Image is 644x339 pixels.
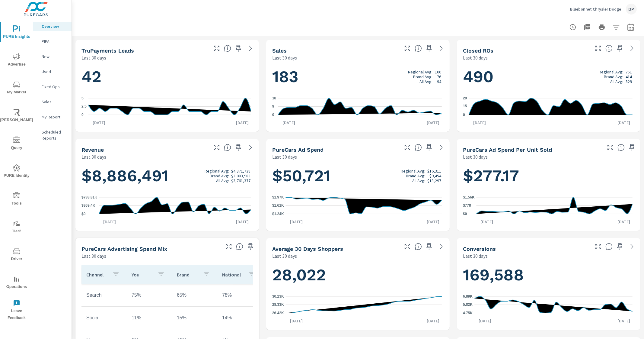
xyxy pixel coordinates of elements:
[127,310,172,325] td: 11%
[212,44,222,53] button: Make Fullscreen
[2,164,31,179] span: PURE Identity
[424,44,434,53] span: Save this to your personalized report
[231,169,250,173] p: $4,371,738
[2,109,31,124] span: [PERSON_NAME]
[33,82,72,91] div: Fixed Ops
[272,246,343,252] h5: Average 30 Days Shoppers
[81,66,253,87] h1: 42
[463,212,467,216] text: $0
[272,147,324,153] h5: PureCars Ad Spend
[463,252,488,260] p: Last 30 days
[610,21,622,33] button: Apply Filters
[2,81,31,96] span: My Market
[627,242,637,251] a: See more details in report
[613,219,634,225] p: [DATE]
[246,44,255,53] a: See more details in report
[422,120,444,126] p: [DATE]
[272,204,284,208] text: $1.61K
[401,169,425,173] p: Regional Avg:
[272,212,284,216] text: $1.24K
[427,169,441,173] p: $16,311
[605,45,613,52] span: Number of Repair Orders Closed by the selected dealership group over the selected time range. [So...
[224,242,234,251] button: Make Fullscreen
[429,173,441,178] p: $9,454
[463,246,496,252] h5: Conversions
[463,47,493,54] h5: Closed ROs
[605,243,613,250] span: The number of dealer-specified goals completed by a visitor. [Source: This data is provided by th...
[42,114,67,120] p: My Report
[2,248,31,263] span: Driver
[403,143,412,152] button: Make Fullscreen
[2,192,31,207] span: Tools
[272,303,284,307] text: 28.33K
[33,67,72,76] div: Used
[42,23,67,29] p: Overview
[463,311,473,315] text: 4.75K
[272,153,297,160] p: Last 30 days
[424,143,434,152] span: Save this to your personalized report
[234,143,243,152] span: Save this to your personalized report
[436,143,446,152] a: See more details in report
[2,276,31,290] span: Operations
[286,219,307,225] p: [DATE]
[626,79,632,84] p: 829
[81,310,127,325] td: Social
[86,272,107,278] p: Channel
[42,84,67,90] p: Fixed Ops
[581,21,593,33] button: "Export Report to PDF"
[212,143,222,152] button: Make Fullscreen
[406,173,425,178] p: Brand Avg:
[415,144,422,151] span: Total cost of media for all PureCars channels for the selected dealership group over the selected...
[177,272,198,278] p: Brand
[272,96,276,100] text: 18
[415,45,422,52] span: Number of vehicles sold by the dealership over the selected date range. [Source: This data is sou...
[272,294,284,299] text: 30.23K
[33,128,72,143] div: Scheduled Reports
[246,242,255,251] span: Save this to your personalized report
[435,69,441,74] p: 106
[42,53,67,60] p: New
[272,195,284,199] text: $1.97K
[217,288,263,303] td: 78%
[42,38,67,44] p: PIPA
[605,143,615,152] button: Make Fullscreen
[477,219,498,225] p: [DATE]
[224,45,231,52] span: The number of truPayments leads.
[81,166,253,186] h1: $8,886,491
[272,166,444,186] h1: $50,721
[81,47,134,54] h5: truPayments Leads
[81,54,106,61] p: Last 30 days
[272,66,444,87] h1: 183
[463,265,634,285] h1: 169,588
[234,44,243,53] span: Save this to your personalized report
[172,310,217,325] td: 15%
[437,79,441,84] p: 94
[224,144,231,151] span: Total sales revenue over the selected date range. [Source: This data is sourced from the dealer’s...
[33,97,72,106] div: Sales
[278,120,299,126] p: [DATE]
[403,242,412,251] button: Make Fullscreen
[272,311,284,315] text: 26.42K
[172,288,217,303] td: 65%
[2,53,31,68] span: Advertise
[613,120,634,126] p: [DATE]
[81,288,127,303] td: Search
[232,120,253,126] p: [DATE]
[615,242,625,251] span: Save this to your personalized report
[2,25,31,40] span: PURE Insights
[33,52,72,61] div: New
[81,195,97,199] text: $738.81K
[570,6,621,12] p: Bluebonnet Chrysler Dodge
[217,310,263,325] td: 14%
[33,112,72,121] div: My Report
[272,252,297,260] p: Last 30 days
[88,120,110,126] p: [DATE]
[463,147,552,153] h5: PureCars Ad Spend Per Unit Sold
[210,173,229,178] p: Brand Avg:
[593,242,603,251] button: Make Fullscreen
[231,178,250,183] p: $3,761,377
[272,105,274,109] text: 9
[42,129,67,141] p: Scheduled Reports
[463,204,471,208] text: $778
[412,178,425,183] p: All Avg:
